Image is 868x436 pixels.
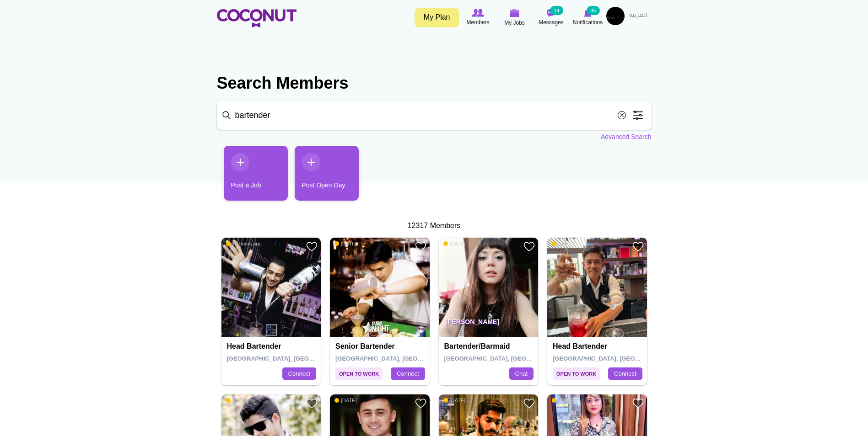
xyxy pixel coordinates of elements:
[334,240,357,247] span: [DATE]
[584,9,592,17] img: Notifications
[570,7,606,28] a: Notifications Notifications 95
[391,367,425,380] a: Connect
[533,7,570,28] a: Messages Messages 14
[226,397,248,404] span: [DATE]
[288,146,352,207] li: 2 / 2
[444,355,575,362] span: [GEOGRAPHIC_DATA], [GEOGRAPHIC_DATA]
[553,355,683,362] span: [GEOGRAPHIC_DATA], [GEOGRAPHIC_DATA]
[217,221,652,231] div: 12317 Members
[439,311,539,337] p: [PERSON_NAME]
[632,398,644,409] a: Add to Favourites
[227,342,318,351] h4: Head Bartender
[608,367,642,380] a: Connect
[632,241,644,252] a: Add to Favourites
[224,146,288,201] a: Post a Job
[444,342,535,351] h4: Bartender/Barmaid
[539,18,564,27] span: Messages
[226,240,262,247] span: 10 hours ago
[601,132,652,141] a: Advanced Search
[460,7,496,28] a: Browse Members Members
[217,101,652,130] input: Search members by role or city
[443,397,466,404] span: [DATE]
[217,72,652,94] h2: Search Members
[335,342,426,351] h4: Senior Bartender
[466,18,489,27] span: Members
[552,240,574,247] span: [DATE]
[306,241,318,252] a: Add to Favourites
[295,146,359,201] a: Post Open Day
[550,6,563,15] small: 14
[553,367,600,380] span: Open to Work
[443,240,466,247] span: [DATE]
[625,7,652,25] a: العربية
[587,6,599,15] small: 95
[552,397,574,404] span: [DATE]
[553,342,644,351] h4: Head Bartender
[509,367,534,380] a: Chat
[415,8,459,27] a: My Plan
[472,9,484,17] img: Browse Members
[547,9,556,17] img: Messages
[415,241,426,252] a: Add to Favourites
[523,241,535,252] a: Add to Favourites
[573,18,603,27] span: Notifications
[217,9,297,27] img: Home
[496,7,533,28] a: My Jobs My Jobs
[217,146,281,207] li: 1 / 2
[335,367,383,380] span: Open to Work
[306,398,318,409] a: Add to Favourites
[227,355,357,362] span: [GEOGRAPHIC_DATA], [GEOGRAPHIC_DATA]
[504,18,525,27] span: My Jobs
[335,355,466,362] span: [GEOGRAPHIC_DATA], [GEOGRAPHIC_DATA]
[415,398,426,409] a: Add to Favourites
[334,397,357,404] span: [DATE]
[523,398,535,409] a: Add to Favourites
[282,367,316,380] a: Connect
[510,9,520,17] img: My Jobs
